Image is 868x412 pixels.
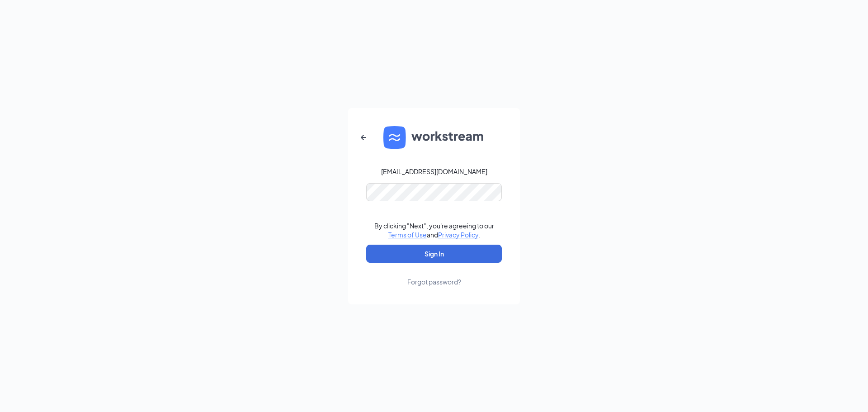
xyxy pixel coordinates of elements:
[438,231,478,239] a: Privacy Policy
[388,231,427,239] a: Terms of Use
[366,245,502,263] button: Sign In
[381,167,487,176] div: [EMAIL_ADDRESS][DOMAIN_NAME]
[407,263,461,286] a: Forgot password?
[383,126,485,149] img: WS logo and Workstream text
[374,221,494,239] div: By clicking "Next", you're agreeing to our and .
[358,132,369,143] svg: ArrowLeftNew
[353,127,374,148] button: ArrowLeftNew
[407,277,461,286] div: Forgot password?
